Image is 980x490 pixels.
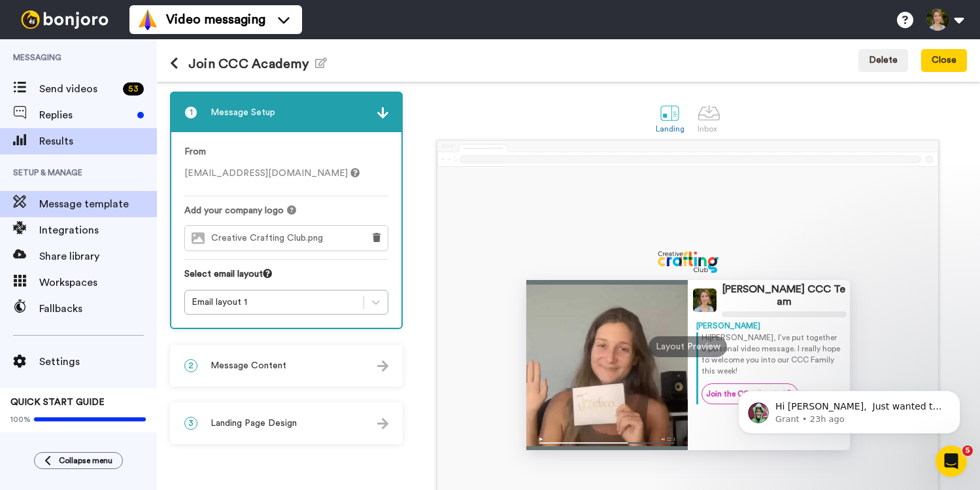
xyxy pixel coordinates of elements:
[184,145,206,159] label: From
[39,107,132,123] span: Replies
[656,124,685,133] div: Landing
[170,56,327,71] h1: Join CCC Academy
[170,402,403,444] div: 3Landing Page Design
[39,133,157,149] span: Results
[170,345,403,387] div: 2Message Content
[39,196,157,212] span: Message template
[698,124,720,133] div: Inbox
[39,249,157,264] span: Share library
[921,49,967,73] button: Close
[701,332,841,377] p: Hi [PERSON_NAME] , I’ve put together a personal video message. I really hope to welcome you into ...
[16,10,114,29] img: bj-logo-header-white.svg
[39,301,157,317] span: Fallbacks
[137,9,158,30] img: vm-color.svg
[936,446,967,477] iframe: Intercom live chat
[184,417,197,430] span: 3
[39,81,118,97] span: Send videos
[192,296,357,309] div: Email layout 1
[658,250,718,273] img: fee95129-acf6-4ee1-9a02-8d51a3ef494f
[211,106,275,119] span: Message Setup
[59,455,112,466] span: Collapse menu
[649,336,727,357] div: Layout Preview
[377,360,388,372] img: arrow.svg
[184,169,360,178] span: [EMAIL_ADDRESS][DOMAIN_NAME]
[211,233,329,244] span: Creative Crafting Club.png
[211,359,286,372] span: Message Content
[39,222,157,238] span: Integrations
[123,82,144,96] div: 53
[691,95,727,140] a: Inbox
[166,10,265,29] span: Video messaging
[377,107,388,118] img: arrow.svg
[526,431,688,450] img: player-controls-full.svg
[184,268,388,290] div: Select email layout
[701,383,798,404] a: Join the CCC Family
[649,95,692,140] a: Landing
[10,398,105,407] span: QUICK START GUIDE
[10,414,31,425] span: 100%
[722,283,847,308] div: [PERSON_NAME] CCC Team
[39,354,157,370] span: Settings
[184,359,197,372] span: 2
[696,321,841,332] div: [PERSON_NAME]
[211,417,297,430] span: Landing Page Design
[693,289,717,312] img: Profile Image
[39,275,157,290] span: Workspaces
[184,106,197,119] span: 1
[718,363,980,455] iframe: Intercom notifications message
[962,446,973,456] span: 5
[34,452,123,469] button: Collapse menu
[377,418,388,429] img: arrow.svg
[184,204,284,217] span: Add your company logo
[858,49,908,73] button: Delete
